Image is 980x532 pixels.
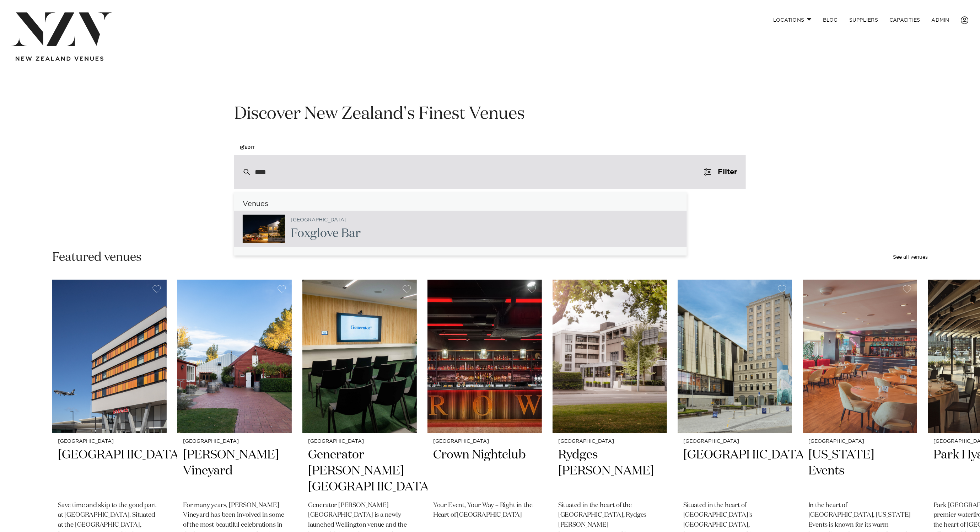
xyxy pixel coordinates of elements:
h6: Venues [234,200,687,208]
span: Filter [718,168,737,176]
small: [GEOGRAPHIC_DATA] [808,439,911,444]
small: [GEOGRAPHIC_DATA] [558,439,661,444]
h2: Rydges [PERSON_NAME] [558,447,661,495]
h2: Featured venues [52,249,142,265]
h2: love Bar [291,226,361,242]
img: 5tlfw0Fdm9HZxkRePwV4RPkO7kj7RXZqJPnGZnlJ.jpg [243,215,285,243]
small: [GEOGRAPHIC_DATA] [433,439,536,444]
h1: Discover New Zealand's Finest Venues [234,103,746,125]
a: ADMIN [926,12,955,28]
img: nzv-logo.png [11,12,112,46]
small: [GEOGRAPHIC_DATA] [683,439,786,444]
small: [GEOGRAPHIC_DATA] [58,439,161,444]
button: Filter [695,155,746,189]
a: SUPPLIERS [844,12,884,28]
h2: [US_STATE] Events [808,447,911,495]
p: Your Event, Your Way – Right in the Heart of [GEOGRAPHIC_DATA] [433,501,536,521]
h2: [GEOGRAPHIC_DATA] [58,447,161,495]
a: Edit [234,140,261,155]
a: Locations [768,12,817,28]
small: [GEOGRAPHIC_DATA] [291,217,346,223]
img: Dining area at Texas Events in Auckland [803,280,917,433]
span: Foxg [291,227,317,240]
small: [GEOGRAPHIC_DATA] [183,439,286,444]
a: See all venues [893,255,928,260]
small: [GEOGRAPHIC_DATA] [308,439,411,444]
h2: [GEOGRAPHIC_DATA] [683,447,786,495]
h2: Crown Nightclub [433,447,536,495]
a: Capacities [884,12,926,28]
a: BLOG [817,12,844,28]
img: new-zealand-venues-text.png [16,57,103,61]
h2: [PERSON_NAME] Vineyard [183,447,286,495]
h2: Generator [PERSON_NAME][GEOGRAPHIC_DATA] [308,447,411,495]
